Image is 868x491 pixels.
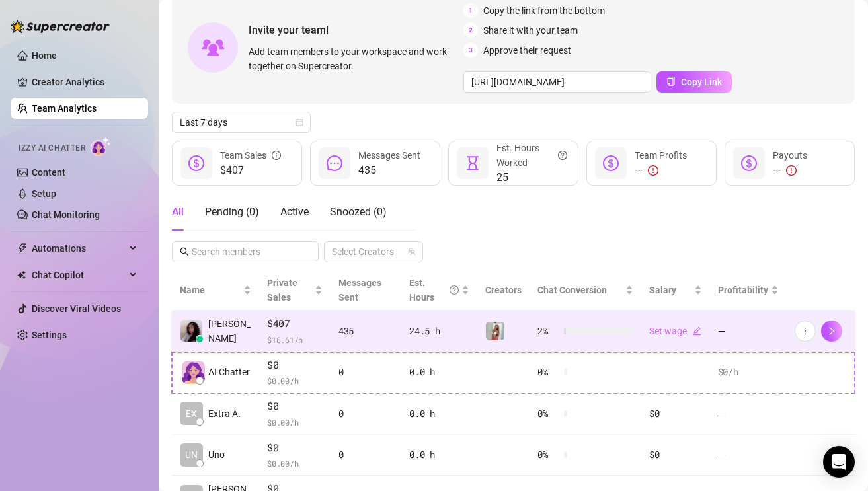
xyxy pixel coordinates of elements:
span: $0 [267,358,323,373]
span: 2 [463,23,478,38]
div: 0 [338,365,393,379]
img: izzy-ai-chatter-avatar-DDCN_rTZ.svg [182,361,205,384]
span: Active [280,206,309,218]
td: — [710,435,787,476]
div: Est. Hours Worked [496,141,567,170]
span: $ 0.00 /h [267,457,323,470]
span: Private Sales [267,278,297,303]
span: 2 % [537,324,559,338]
img: Isabelle D [180,320,202,342]
span: Payouts [773,150,807,161]
span: info-circle [272,148,281,163]
span: UN [185,447,198,462]
span: Last 7 days [180,112,303,132]
img: logo-BBDzfeDw.svg [11,20,110,33]
div: 435 [338,324,393,338]
span: $0 [267,398,323,414]
span: $ 0.00 /h [267,374,323,387]
div: 0 [338,406,393,421]
input: Search members [192,245,300,259]
span: Automations [32,238,126,259]
div: 0.0 h [409,365,469,379]
span: Salary [649,285,676,295]
span: Name [180,283,241,297]
span: Chat Conversion [537,285,607,295]
div: Pending ( 0 ) [205,204,259,220]
div: Team Sales [220,148,281,163]
div: 0 [338,447,393,462]
span: Profitability [718,285,768,295]
a: Home [32,50,57,61]
span: 0 % [537,406,559,421]
span: copy [666,77,676,86]
a: Discover Viral Videos [32,303,121,314]
div: All [172,204,184,220]
span: dollar-circle [188,155,204,171]
div: $0 [649,447,701,462]
div: — [635,163,687,178]
div: $0 /h [718,365,779,379]
a: Team Analytics [32,103,97,114]
span: Copy Link [681,77,722,87]
div: Open Intercom Messenger [823,446,855,478]
img: AI Chatter [91,137,111,156]
span: thunderbolt [17,243,28,254]
th: Name [172,270,259,311]
span: dollar-circle [741,155,757,171]
span: team [408,248,416,256]
span: 1 [463,3,478,18]
td: — [710,311,787,352]
span: exclamation-circle [786,165,797,176]
span: Share it with your team [483,23,578,38]
div: 24.5 h [409,324,469,338]
span: Invite your team! [249,22,463,38]
span: Add team members to your workspace and work together on Supercreator. [249,44,458,73]
span: 25 [496,170,567,186]
a: Content [32,167,65,178]
span: 435 [358,163,420,178]
span: question-circle [558,141,567,170]
span: Team Profits [635,150,687,161]
span: message [327,155,342,171]
span: search [180,247,189,256]
div: 0.0 h [409,406,469,421]
span: $ 0.00 /h [267,416,323,429]
a: Setup [32,188,56,199]
span: $407 [220,163,281,178]
span: 0 % [537,447,559,462]
span: 0 % [537,365,559,379]
a: Settings [32,330,67,340]
span: Snoozed ( 0 ) [330,206,387,218]
span: Izzy AI Chatter [19,142,85,155]
span: EX [186,406,197,421]
span: Messages Sent [338,278,381,303]
span: AI Chatter [208,365,250,379]
th: Creators [477,270,530,311]
div: Est. Hours [409,276,459,305]
a: Set wageedit [649,326,701,336]
button: Copy Link [656,71,732,93]
span: $0 [267,440,323,456]
span: right [827,326,836,336]
span: hourglass [465,155,481,171]
span: Chat Copilot [32,264,126,285]
span: $ 16.61 /h [267,333,323,346]
img: Chat Copilot [17,270,26,280]
span: dollar-circle [603,155,619,171]
td: — [710,393,787,435]
span: question-circle [450,276,459,305]
img: Zuri [486,322,504,340]
div: 0.0 h [409,447,469,462]
div: — [773,163,807,178]
span: more [801,326,810,336]
div: $0 [649,406,701,421]
span: exclamation-circle [648,165,658,176]
span: Extra A. [208,406,241,421]
span: 3 [463,43,478,57]
span: calendar [296,118,303,126]
span: [PERSON_NAME] [208,317,251,346]
span: $407 [267,316,323,332]
span: Uno [208,447,225,462]
span: edit [692,326,701,336]
span: Copy the link from the bottom [483,3,605,18]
